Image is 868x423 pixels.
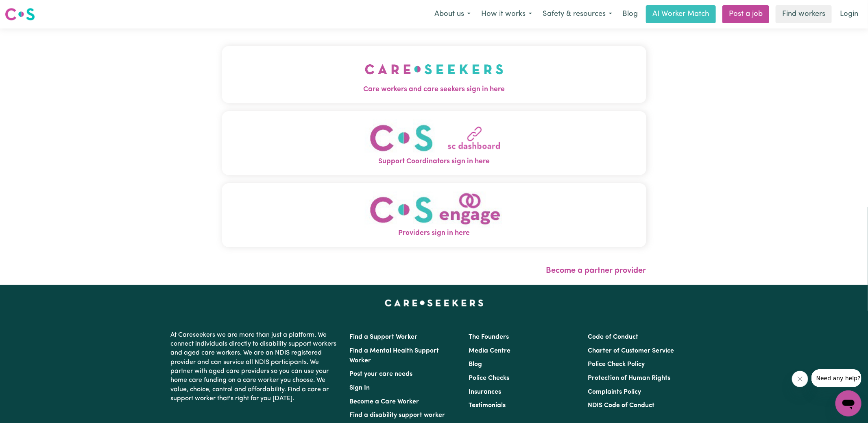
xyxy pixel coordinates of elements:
button: Safety & resources [537,6,617,23]
a: Find a disability support worker [349,412,445,419]
button: Providers sign in here [222,183,646,247]
span: Care workers and care seekers sign in here [222,84,646,95]
img: Careseekers logo [5,7,35,22]
a: Media Centre [469,348,510,354]
a: Post a job [722,5,769,23]
span: Providers sign in here [222,228,646,239]
button: How it works [476,6,537,23]
a: Charter of Customer Service [588,348,674,354]
a: Find a Mental Health Support Worker [349,348,439,364]
a: Complaints Policy [588,389,641,395]
a: Post your care needs [349,371,412,377]
a: Sign In [349,385,370,391]
iframe: Button to launch messaging window [835,390,861,416]
a: Code of Conduct [588,334,639,340]
a: Find workers [776,5,832,23]
a: NDIS Code of Conduct [588,402,655,409]
a: Careseekers home page [385,300,484,306]
a: Login [835,5,863,23]
span: Support Coordinators sign in here [222,156,646,167]
button: Care workers and care seekers sign in here [222,46,646,103]
a: Insurances [469,389,501,395]
a: Blog [617,5,643,23]
a: The Founders [469,334,509,340]
iframe: Close message [792,371,808,387]
a: Protection of Human Rights [588,375,671,381]
a: AI Worker Match [646,5,716,23]
a: Careseekers logo [5,5,35,24]
a: Police Check Policy [588,361,645,368]
a: Find a Support Worker [349,334,417,340]
iframe: Message from company [811,369,861,387]
a: Become a partner provider [546,267,646,275]
button: Support Coordinators sign in here [222,111,646,175]
a: Police Checks [469,375,509,381]
button: About us [429,6,476,23]
a: Blog [469,361,482,368]
p: At Careseekers we are more than just a platform. We connect individuals directly to disability su... [170,327,340,407]
a: Testimonials [469,402,506,409]
a: Become a Care Worker [349,399,419,405]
